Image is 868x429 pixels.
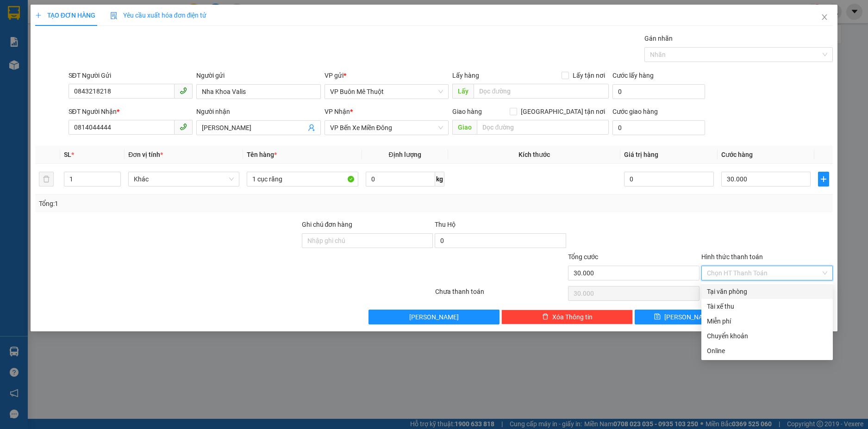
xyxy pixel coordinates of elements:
[247,151,277,158] span: Tên hàng
[818,175,829,183] span: plus
[818,172,829,187] button: plus
[110,12,118,19] img: icon
[368,310,500,324] button: [PERSON_NAME]
[196,70,321,81] div: Người gửi
[707,331,827,341] div: Chuyển khoản
[474,84,609,99] input: Dọc đường
[452,84,474,99] span: Lấy
[635,310,733,324] button: save[PERSON_NAME]
[612,108,658,115] label: Cước giao hàng
[501,310,633,324] button: deleteXóa Thông tin
[654,313,661,321] span: save
[452,120,477,135] span: Giao
[452,72,479,79] span: Lấy hàng
[308,124,315,131] span: user-add
[707,346,827,356] div: Online
[39,199,335,209] div: Tổng: 1
[180,123,187,131] span: phone
[812,5,837,31] button: Close
[721,151,753,158] span: Cước hàng
[701,253,763,261] label: Hình thức thanh toán
[624,151,658,158] span: Giá trị hàng
[552,312,593,322] span: Xóa Thông tin
[477,120,609,135] input: Dọc đường
[64,151,71,158] span: SL
[707,286,827,297] div: Tại văn phòng
[302,221,353,228] label: Ghi chú đơn hàng
[325,108,350,115] span: VP Nhận
[134,172,234,186] span: Khác
[612,72,654,79] label: Cước lấy hàng
[612,84,705,99] input: Cước lấy hàng
[707,316,827,326] div: Miễn phí
[435,221,456,228] span: Thu Hộ
[517,106,609,117] span: [GEOGRAPHIC_DATA] tận nơi
[821,13,828,21] span: close
[624,172,714,187] input: 0
[542,313,549,321] span: delete
[707,301,827,311] div: Tài xế thu
[35,12,95,19] span: TẠO ĐƠN HÀNG
[644,35,673,42] label: Gán nhãn
[330,85,443,99] span: VP Buôn Mê Thuột
[325,70,449,81] div: VP gửi
[435,172,444,187] span: kg
[69,106,193,117] div: SĐT Người Nhận
[409,312,459,322] span: [PERSON_NAME]
[664,312,714,322] span: [PERSON_NAME]
[518,151,550,158] span: Kích thước
[569,70,609,81] span: Lấy tận nơi
[302,233,433,248] input: Ghi chú đơn hàng
[434,286,568,303] div: Chưa thanh toán
[330,121,443,135] span: VP Bến Xe Miền Đông
[69,70,193,81] div: SĐT Người Gửi
[110,12,207,19] span: Yêu cầu xuất hóa đơn điện tử
[568,253,598,261] span: Tổng cước
[196,106,321,117] div: Người nhận
[612,120,705,135] input: Cước giao hàng
[128,151,163,158] span: Đơn vị tính
[247,172,358,187] input: VD: Bàn, Ghế
[39,172,54,187] button: delete
[180,87,187,94] span: phone
[452,108,482,115] span: Giao hàng
[389,151,421,158] span: Định lượng
[35,12,42,19] span: plus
